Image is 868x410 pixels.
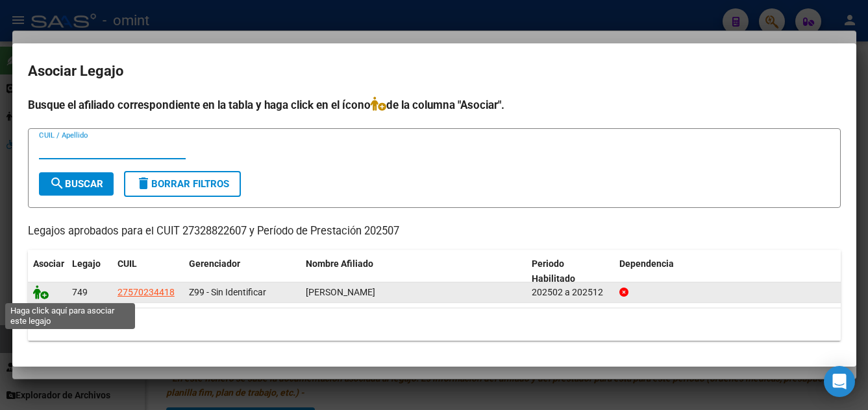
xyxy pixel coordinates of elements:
mat-icon: search [49,176,65,191]
mat-icon: delete [136,176,151,191]
span: Buscar [49,178,103,190]
datatable-header-cell: CUIL [112,250,184,293]
div: 1 registros [28,308,841,341]
datatable-header-cell: Dependencia [614,250,841,293]
span: OSER AITANA CATALINA [306,287,375,297]
div: Open Intercom Messenger [824,366,855,397]
span: 27570234418 [118,287,175,297]
datatable-header-cell: Periodo Habilitado [527,250,614,293]
span: 749 [72,287,88,297]
span: Borrar Filtros [136,178,229,190]
span: Z99 - Sin Identificar [189,287,266,297]
span: Asociar [33,258,64,269]
button: Borrar Filtros [124,171,241,197]
span: CUIL [118,258,137,269]
h2: Asociar Legajo [28,59,841,84]
datatable-header-cell: Legajo [67,250,112,293]
p: Legajos aprobados para el CUIT 27328822607 y Período de Prestación 202507 [28,223,841,240]
span: Periodo Habilitado [532,258,575,284]
datatable-header-cell: Gerenciador [184,250,301,293]
span: Dependencia [619,258,674,269]
span: Gerenciador [189,258,240,269]
h4: Busque el afiliado correspondiente en la tabla y haga click en el ícono de la columna "Asociar". [28,97,841,113]
span: Legajo [72,258,101,269]
span: Nombre Afiliado [306,258,373,269]
button: Buscar [39,172,114,196]
datatable-header-cell: Asociar [28,250,67,293]
datatable-header-cell: Nombre Afiliado [301,250,527,293]
div: 202502 a 202512 [532,285,609,300]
